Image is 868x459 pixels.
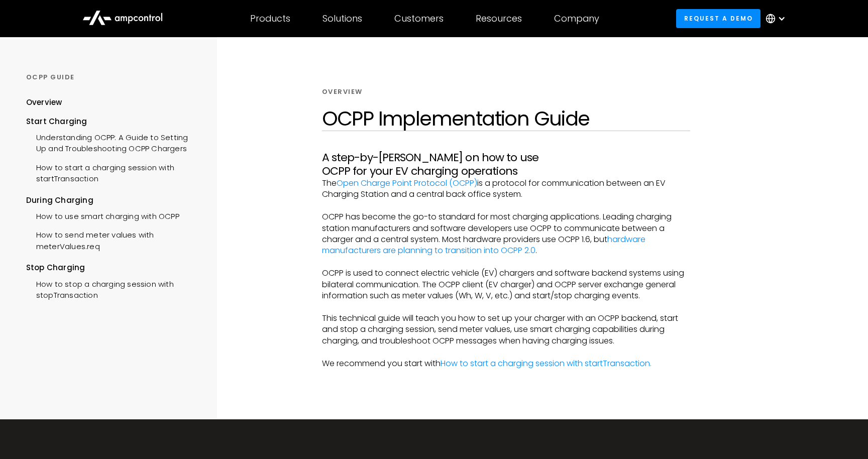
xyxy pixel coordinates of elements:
p: OCPP is used to connect electric vehicle (EV) chargers and software backend systems using bilater... [322,268,690,301]
a: Overview [26,97,62,116]
a: hardware manufacturers are planning to transition into OCPP 2.0 [322,234,645,256]
div: OCPP GUIDE [26,73,200,82]
p: OCPP has become the go-to standard for most charging applications. Leading charging station manuf... [322,211,690,257]
a: How to send meter values with meterValues.req [26,225,200,255]
div: Company [554,13,599,24]
p: The is a protocol for communication between an EV Charging Station and a central back office system. [322,178,690,200]
p: ‍ [322,347,690,358]
div: During Charging [26,195,200,206]
h3: A step-by-[PERSON_NAME] on how to use OCPP for your EV charging operations [322,151,690,178]
p: This technical guide will teach you how to set up your charger with an OCPP backend, start and st... [322,313,690,347]
a: Request a demo [676,9,761,28]
a: How to start a charging session with startTransaction. [441,358,652,369]
a: How to use smart charging with OCPP [26,206,179,224]
div: Solutions [322,13,362,24]
h1: OCPP Implementation Guide [322,106,690,131]
p: ‍ [322,200,690,211]
div: Stop Charging [26,263,200,274]
div: Overview [322,87,363,96]
a: Understanding OCPP: A Guide to Setting Up and Troubleshooting OCPP Chargers [26,127,200,157]
div: Overview [26,97,62,108]
div: Products [250,13,290,24]
a: Open Charge Point Protocol (OCPP) [337,177,477,189]
div: Start Charging [26,116,200,127]
a: How to start a charging session with startTransaction [26,157,200,187]
div: Customers [394,13,444,24]
p: ‍ [322,257,690,268]
div: Resources [476,13,522,24]
a: How to stop a charging session with stopTransaction [26,274,200,304]
p: ‍ [322,301,690,312]
p: We recommend you start with [322,358,690,369]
